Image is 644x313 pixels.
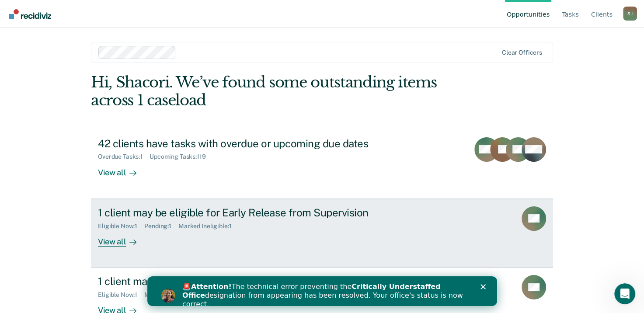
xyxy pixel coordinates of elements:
div: Hi, Shacori. We’ve found some outstanding items across 1 caseload [91,73,460,109]
iframe: Intercom live chat [614,283,635,304]
div: View all [98,160,147,177]
div: Upcoming Tasks : 119 [150,153,213,160]
div: Marked Ineligible : 4 [144,291,205,299]
div: Close [333,8,342,13]
div: Pending : 1 [144,223,178,230]
div: 🚨 The technical error preventing the designation from appearing has been resolved. Your office's ... [35,6,322,32]
div: S J [623,7,637,21]
button: Profile dropdown button [623,7,637,21]
b: Critically Understaffed Office [35,6,293,23]
iframe: Intercom live chat banner [147,276,497,306]
a: 42 clients have tasks with overdue or upcoming due datesOverdue Tasks:1Upcoming Tasks:119View all [91,130,553,199]
div: Overdue Tasks : 1 [98,153,150,160]
a: 1 client may be eligible for Early Release from SupervisionEligible Now:1Pending:1Marked Ineligib... [91,199,553,268]
div: 42 clients have tasks with overdue or upcoming due dates [98,137,405,150]
div: Clear officers [502,49,542,56]
div: Eligible Now : 1 [98,223,144,230]
b: Attention! [44,6,84,14]
div: Marked Ineligible : 1 [178,223,238,230]
div: View all [98,230,147,247]
div: 1 client may be eligible for Annual Report Status [98,275,405,288]
div: 1 client may be eligible for Early Release from Supervision [98,206,405,219]
div: Eligible Now : 1 [98,291,144,299]
img: Recidiviz [9,9,51,19]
